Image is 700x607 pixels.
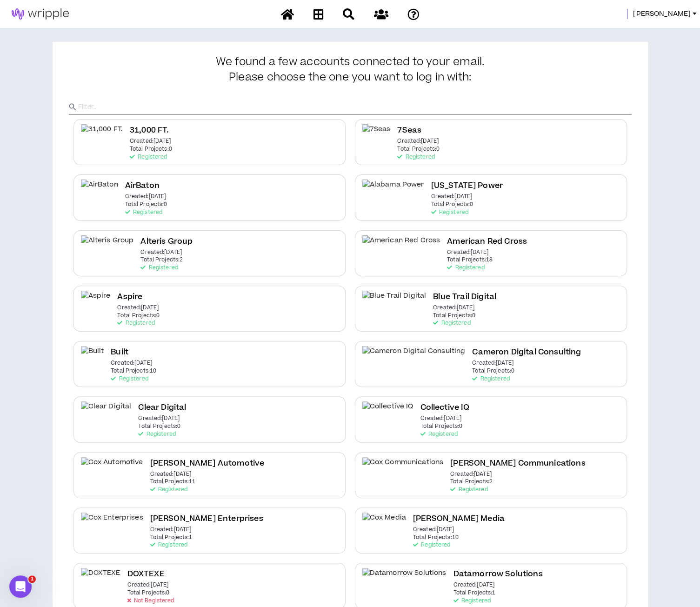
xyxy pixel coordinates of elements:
h2: [PERSON_NAME] Media [413,513,505,525]
img: Datamorrow Solutions [362,568,447,589]
p: Registered [130,154,167,160]
p: Created: [DATE] [130,138,171,145]
img: Collective IQ [362,401,413,422]
p: Total Projects: 0 [130,146,172,153]
p: Registered [453,598,490,604]
img: Built [81,346,104,367]
p: Created: [DATE] [125,193,167,200]
h2: Datamorrow Solutions [453,568,542,580]
p: Created: [DATE] [127,582,168,588]
p: Created: [DATE] [138,415,180,422]
span: Please choose the one you want to log in with: [229,71,471,84]
p: Created: [DATE] [150,527,192,533]
p: Registered [450,487,487,493]
p: Registered [433,320,470,327]
p: Total Projects: 11 [150,479,195,485]
p: Not Registered [127,598,174,604]
p: Total Projects: 1 [150,534,193,541]
p: Created: [DATE] [472,360,513,367]
p: Total Projects: 0 [472,368,514,374]
h2: DOXTEXE [127,568,164,580]
p: Created: [DATE] [420,415,461,422]
p: Total Projects: 0 [420,423,462,430]
img: 31,000 FT. [81,124,123,145]
h2: American Red Cross [447,235,527,248]
h2: Blue Trail Digital [433,291,496,303]
p: Registered [138,431,175,438]
p: Total Projects: 1 [453,590,495,596]
p: Registered [150,487,187,493]
p: Total Projects: 0 [138,423,180,430]
p: Total Projects: 0 [433,313,475,319]
p: Total Projects: 2 [450,479,493,485]
img: Cox Enterprises [81,513,143,534]
h2: 31,000 FT. [130,124,169,137]
h2: Clear Digital [138,401,186,414]
h3: We found a few accounts connected to your email. [69,56,632,84]
img: DOXTEXE [81,568,120,589]
p: Created: [DATE] [433,305,474,311]
p: Total Projects: 0 [397,146,440,153]
iframe: Intercom live chat [9,575,32,598]
p: Registered [140,265,178,271]
p: Total Projects: 18 [447,257,493,263]
img: Alteris Group [81,235,134,256]
p: Total Projects: 0 [127,590,169,596]
p: Created: [DATE] [413,527,454,533]
p: Total Projects: 0 [431,201,473,208]
p: Created: [DATE] [117,305,159,311]
h2: Cameron Digital Consulting [472,346,581,359]
input: Filter.. [78,100,632,114]
h2: Built [111,346,128,359]
img: Cox Communications [362,457,444,478]
p: Created: [DATE] [450,471,492,478]
span: [PERSON_NAME] [633,9,691,19]
h2: 7Seas [397,124,421,137]
p: Total Projects: 0 [117,313,160,319]
p: Total Projects: 10 [413,534,459,541]
p: Registered [420,431,457,438]
h2: Aspire [117,291,142,303]
h2: Collective IQ [420,401,469,414]
img: Cox Media [362,513,406,534]
img: Clear Digital [81,401,132,422]
p: Total Projects: 10 [111,368,156,374]
img: Blue Trail Digital [362,291,427,312]
p: Registered [125,209,162,216]
h2: [US_STATE] Power [431,180,503,192]
h2: [PERSON_NAME] Enterprises [150,513,263,525]
h2: Alteris Group [140,235,193,248]
img: Alabama Power [362,180,424,200]
img: Cox Automotive [81,457,143,478]
p: Created: [DATE] [447,249,488,256]
p: Registered [117,320,154,327]
img: Aspire [81,291,111,312]
p: Total Projects: 0 [125,201,167,208]
span: 1 [28,575,36,583]
p: Created: [DATE] [111,360,152,367]
p: Registered [397,154,434,160]
img: AirBaton [81,180,118,200]
img: American Red Cross [362,235,440,256]
p: Total Projects: 2 [140,257,183,263]
h2: [PERSON_NAME] Automotive [150,457,264,470]
p: Registered [431,209,468,216]
p: Created: [DATE] [431,193,472,200]
p: Created: [DATE] [397,138,439,145]
p: Created: [DATE] [140,249,182,256]
img: 7Seas [362,124,391,145]
p: Registered [413,542,450,548]
p: Registered [472,376,509,382]
p: Registered [111,376,148,382]
h2: [PERSON_NAME] Communications [450,457,585,470]
p: Registered [150,542,187,548]
p: Created: [DATE] [453,582,494,588]
img: Cameron Digital Consulting [362,346,466,367]
h2: AirBaton [125,180,160,192]
p: Created: [DATE] [150,471,191,478]
p: Registered [447,265,484,271]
